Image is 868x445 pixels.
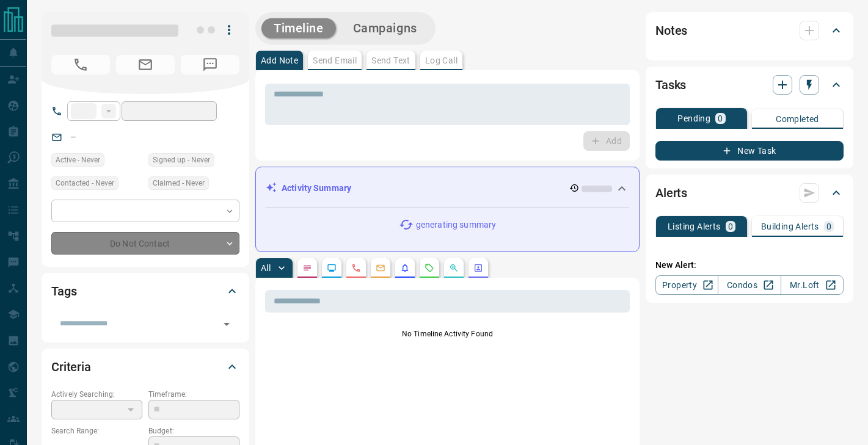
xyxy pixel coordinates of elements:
svg: Opportunities [449,263,459,273]
button: Campaigns [341,18,429,38]
p: All [261,264,271,272]
span: Contacted - Never [56,177,114,189]
svg: Lead Browsing Activity [327,263,337,273]
p: New Alert: [655,259,844,272]
span: No Number [181,55,239,74]
div: Criteria [51,352,239,382]
p: Actively Searching: [51,389,142,400]
h2: Notes [655,21,687,40]
a: Condos [718,275,781,295]
svg: Emails [376,263,385,273]
p: Listing Alerts [668,222,721,231]
div: Notes [655,16,844,45]
p: Building Alerts [761,222,819,231]
svg: Listing Alerts [400,263,410,273]
span: Claimed - Never [153,177,205,189]
h2: Tags [51,281,76,301]
svg: Calls [351,263,361,273]
p: Timeframe: [148,389,239,400]
p: Pending [677,114,710,123]
h2: Alerts [655,183,687,203]
p: generating summary [416,219,496,231]
p: Completed [776,115,819,123]
svg: Requests [425,263,434,273]
svg: Agent Actions [473,263,483,273]
p: Activity Summary [282,182,351,195]
div: Activity Summary [266,177,629,200]
p: Search Range: [51,425,142,436]
div: Tags [51,277,239,306]
p: 0 [718,114,723,123]
p: Add Note [261,56,298,65]
div: Alerts [655,178,844,208]
p: No Timeline Activity Found [265,328,630,339]
h2: Tasks [655,75,686,95]
div: Tasks [655,70,844,99]
span: No Number [51,55,110,74]
span: Active - Never [56,154,100,166]
a: Mr.Loft [781,275,844,295]
span: Signed up - Never [153,154,210,166]
button: New Task [655,141,844,161]
button: Timeline [261,18,336,38]
span: No Email [116,55,175,74]
svg: Notes [302,263,312,273]
a: -- [71,132,76,142]
a: Property [655,275,718,295]
p: Budget: [148,425,239,436]
h2: Criteria [51,357,91,377]
p: 0 [728,222,733,231]
div: Do Not Contact [51,232,239,255]
p: 0 [826,222,831,231]
button: Open [218,316,235,333]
